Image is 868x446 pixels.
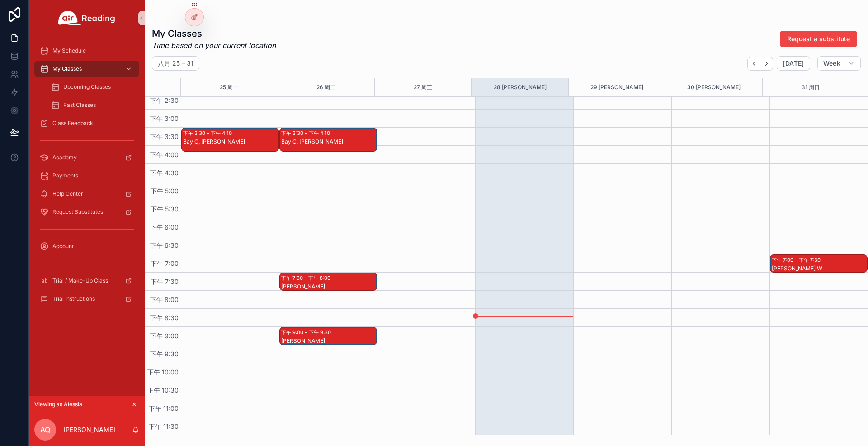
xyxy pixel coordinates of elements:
button: 31 周日 [802,78,820,96]
img: App logo [58,11,115,25]
div: 下午 9:00 – 下午 9:30 [281,328,333,337]
span: 下午 10:00 [145,368,181,376]
a: My Classes [34,61,139,77]
span: 下午 2:30 [148,96,181,104]
span: 下午 9:30 [148,350,181,358]
button: 28 [PERSON_NAME] [494,78,547,96]
span: Trial / Make-Up Class [52,277,108,284]
div: 下午 7:00 – 下午 7:30 [772,255,823,264]
div: [PERSON_NAME] [281,337,376,345]
button: 27 周三 [414,78,432,96]
a: Account [34,238,139,254]
span: Class Feedback [52,120,93,127]
a: Academy [34,149,139,166]
button: Request a substitute [780,31,857,47]
a: Past Classes [45,97,139,113]
div: 下午 3:30 – 下午 4:10Bay C, [PERSON_NAME] [280,128,377,151]
span: 下午 7:00 [148,259,181,267]
span: Help Center [52,190,83,197]
span: 下午 4:00 [148,151,181,158]
span: [DATE] [783,59,804,67]
div: 下午 9:00 – 下午 9:30[PERSON_NAME] [280,327,377,345]
span: Payments [52,172,78,179]
span: 下午 11:00 [146,404,181,412]
div: 下午 7:00 – 下午 7:30[PERSON_NAME] W [770,255,867,272]
button: 25 周一 [220,78,238,96]
span: 下午 4:30 [148,169,181,177]
button: Next [760,57,773,71]
span: 下午 8:30 [148,314,181,321]
span: Past Classes [63,101,96,109]
span: Viewing as Alessia [34,401,82,408]
em: Time based on your current location [152,40,276,51]
div: Bay C, [PERSON_NAME] [281,138,376,145]
span: 下午 7:30 [148,278,181,285]
h1: My Classes [152,27,276,40]
div: scrollable content [29,36,145,319]
span: Request a substitute [787,34,850,43]
div: 下午 7:30 – 下午 8:00 [281,273,333,283]
span: My Classes [52,65,82,72]
span: 下午 6:00 [148,223,181,231]
span: Account [52,243,74,250]
button: Back [747,57,760,71]
p: [PERSON_NAME] [63,425,115,434]
span: 下午 11:30 [146,422,181,430]
span: Upcoming Classes [63,83,111,91]
span: 下午 10:30 [145,386,181,394]
button: 26 周二 [316,78,335,96]
span: Request Substitutes [52,208,103,216]
span: 下午 6:30 [148,241,181,249]
a: Request Substitutes [34,204,139,220]
a: Help Center [34,186,139,202]
a: My Schedule [34,43,139,59]
span: My Schedule [52,47,86,54]
a: Upcoming Classes [45,79,139,95]
span: 下午 5:30 [148,205,181,213]
h2: 八月 25 – 31 [158,59,193,68]
div: 下午 3:30 – 下午 4:10Bay C, [PERSON_NAME] [182,128,278,151]
span: Academy [52,154,77,161]
span: 下午 3:30 [148,133,181,140]
span: Week [823,59,840,67]
span: AQ [40,424,50,435]
span: 下午 9:00 [148,332,181,340]
div: 下午 7:30 – 下午 8:00[PERSON_NAME] [280,273,377,290]
span: 下午 8:00 [148,296,181,303]
a: Trial Instructions [34,291,139,307]
a: Payments [34,168,139,184]
button: [DATE] [777,56,810,71]
div: [PERSON_NAME] [281,283,376,290]
span: Trial Instructions [52,295,95,302]
button: 30 [PERSON_NAME] [687,78,741,96]
button: 29 [PERSON_NAME] [590,78,643,96]
div: 下午 3:30 – 下午 4:10 [281,129,332,138]
a: Class Feedback [34,115,139,131]
a: Trial / Make-Up Class [34,273,139,289]
div: [PERSON_NAME] W [772,265,867,272]
div: Bay C, [PERSON_NAME] [183,138,278,145]
button: Week [817,56,861,71]
span: 下午 3:00 [148,115,181,122]
span: 下午 5:00 [148,187,181,195]
div: 下午 3:30 – 下午 4:10 [183,129,234,138]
